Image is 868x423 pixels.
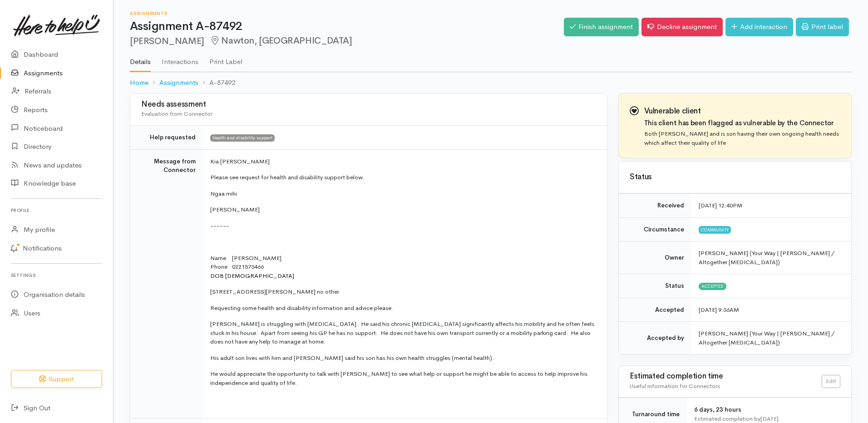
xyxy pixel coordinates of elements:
[619,194,691,218] td: Received
[210,254,596,280] p: Name [PERSON_NAME] Phone 0221573466
[141,100,596,109] h3: Needs assessment
[210,320,594,345] span: [PERSON_NAME] is struggling with [MEDICAL_DATA]. He said his chronic [MEDICAL_DATA] significantly...
[699,283,726,290] span: Accepted
[699,202,742,209] time: [DATE] 12:40PM
[11,370,102,389] button: Support
[760,415,779,423] time: [DATE]
[130,78,148,88] a: Home
[699,226,731,233] span: Community
[822,375,840,388] a: Edit
[630,382,720,390] span: Useful information for Connectors
[210,173,596,182] p: Please see request for health and disability support below.
[162,46,198,71] a: Interactions
[130,11,564,16] h6: Assignments
[210,157,596,166] p: Kia [PERSON_NAME]
[694,406,741,413] span: 6 days, 23 hours
[210,272,294,280] font: DOB [DEMOGRAPHIC_DATA]
[210,288,339,295] span: [STREET_ADDRESS][PERSON_NAME] no other
[630,372,822,381] h3: Estimated completion time
[159,78,198,88] a: Assignments
[130,36,564,46] h2: [PERSON_NAME]
[210,205,596,214] p: [PERSON_NAME]
[725,18,793,36] a: Add interaction
[619,241,691,274] td: Owner
[210,189,596,198] p: Ngaa mihi
[564,18,639,36] a: Finish assignment
[209,46,242,71] a: Print Label
[130,20,564,33] h1: Assignment A-87492
[130,72,852,93] nav: breadcrumb
[630,173,840,182] h3: Status
[11,269,102,281] h6: Settings
[619,274,691,298] td: Status
[644,107,840,116] h3: Vulnerable client
[210,134,275,142] span: Health and disability support
[619,322,691,354] td: Accepted by
[130,46,151,72] a: Details
[11,204,102,216] h6: Profile
[210,354,494,362] span: His adult son lives with him and [PERSON_NAME] said his son has his own health struggles (mental ...
[644,129,840,147] p: Both [PERSON_NAME] and is son having their own ongoing health needs which affect their quality of...
[619,217,691,241] td: Circumstance
[141,110,212,118] span: Evaluation from Connector
[210,369,596,387] p: He would appreciate the opportunity to talk with [PERSON_NAME] to see what help or support he mig...
[130,126,203,150] td: Help requested
[699,249,834,266] span: [PERSON_NAME] (Your Way | [PERSON_NAME] / Altogether [MEDICAL_DATA])
[210,221,596,231] p: ------
[619,298,691,322] td: Accepted
[210,304,393,312] span: Requesting some health and disability information and advice please.
[641,18,723,36] a: Decline assignment
[198,78,235,88] li: A-87492
[796,18,849,36] a: Print label
[130,149,203,418] td: Message from Connector
[699,306,739,314] time: [DATE] 9:36AM
[644,119,840,127] h4: This client has been flagged as vulnerable by the Connector
[691,322,851,354] td: [PERSON_NAME] (Your Way | [PERSON_NAME] / Altogether [MEDICAL_DATA])
[210,35,352,46] span: Nawton, [GEOGRAPHIC_DATA]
